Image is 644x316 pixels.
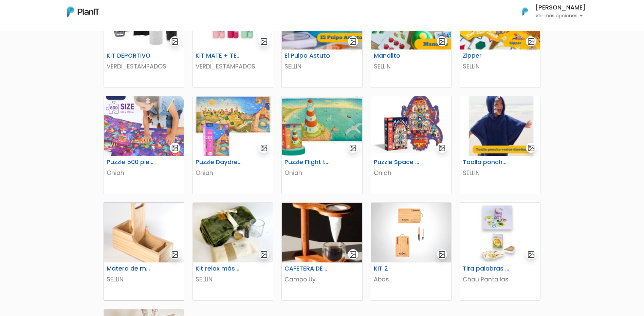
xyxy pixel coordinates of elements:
[260,144,268,152] img: gallery-light
[460,96,540,194] a: gallery-light Toalla poncho varios diseños SELLIN
[374,62,448,71] p: SELLIN
[191,52,247,59] h6: KIT MATE + TERMO
[192,96,273,194] a: gallery-light Puzzle Daydreamer Oniah
[374,169,448,177] p: Oniah
[371,96,452,194] a: gallery-light Puzzle Space Rocket Oniah
[349,144,357,152] img: gallery-light
[171,144,179,152] img: gallery-light
[535,14,586,18] p: Ver más opciones
[260,38,268,45] img: gallery-light
[463,275,537,284] p: Chau Pantallas
[104,203,184,262] img: thumb_688cd36894cd4_captura-de-pantalla-2025-08-01-114651.png
[438,38,446,45] img: gallery-light
[460,96,540,156] img: thumb_Captura_de_pantalla_2025-08-04_104830.png
[260,251,268,258] img: gallery-light
[104,202,184,301] a: gallery-light Matera de madera con Porta Celular SELLIN
[282,96,362,156] img: thumb_image__59_.png
[370,52,425,59] h6: Manolito
[459,52,514,59] h6: Zipper
[460,202,540,301] a: gallery-light Tira palabras + Cartas españolas Chau Pantallas
[104,96,184,194] a: gallery-light Puzzle 500 piezas Oniah
[438,144,446,152] img: gallery-light
[349,251,357,258] img: gallery-light
[107,169,181,177] p: Oniah
[191,159,247,166] h6: Puzzle Daydreamer
[463,169,537,177] p: SELLIN
[67,6,99,17] img: PlanIt Logo
[463,62,537,71] p: SELLIN
[103,52,158,59] h6: KIT DEPORTIVO
[107,62,181,71] p: VERDI_ESTAMPADOS
[191,265,247,272] h6: Kit relax más té
[196,62,270,71] p: VERDI_ESTAMPADOS
[460,203,540,262] img: thumb_image__copia___copia___copia_-Photoroom__6_.jpg
[196,169,270,177] p: Oniah
[107,275,181,284] p: SELLIN
[371,203,451,262] img: thumb_WhatsApp_Image_2023-06-30_at_16.24.56-PhotoRoom.png
[371,96,451,156] img: thumb_image__64_.png
[193,203,273,262] img: thumb_68921f9ede5ef_captura-de-pantalla-2025-08-05-121323.png
[280,265,336,272] h6: CAFETERA DE GOTEO
[459,265,514,272] h6: Tira palabras + Cartas españolas
[192,202,273,301] a: gallery-light Kit relax más té SELLIN
[104,96,184,156] img: thumb_image__53_.png
[438,251,446,258] img: gallery-light
[280,159,336,166] h6: Puzzle Flight to the horizon
[281,202,362,301] a: gallery-light CAFETERA DE GOTEO Campo Uy
[370,265,425,272] h6: KIT 2
[103,265,158,272] h6: Matera de madera con Porta Celular
[527,38,535,45] img: gallery-light
[527,144,535,152] img: gallery-light
[281,96,362,194] a: gallery-light Puzzle Flight to the horizon Oniah
[284,169,359,177] p: Oniah
[35,6,98,20] div: ¿Necesitás ayuda?
[374,275,448,284] p: Abas
[284,62,359,71] p: SELLIN
[514,3,586,20] button: PlanIt Logo [PERSON_NAME] Ver más opciones
[535,5,586,11] h6: [PERSON_NAME]
[171,251,179,258] img: gallery-light
[518,4,533,19] img: PlanIt Logo
[371,202,452,301] a: gallery-light KIT 2 Abas
[459,159,514,166] h6: Toalla poncho varios diseños
[280,52,336,59] h6: El Pulpo Astuto
[349,38,357,45] img: gallery-light
[103,159,158,166] h6: Puzzle 500 piezas
[527,251,535,258] img: gallery-light
[282,203,362,262] img: thumb_46808385-B327-4404-90A4-523DC24B1526_4_5005_c.jpeg
[370,159,425,166] h6: Puzzle Space Rocket
[196,275,270,284] p: SELLIN
[284,275,359,284] p: Campo Uy
[171,38,179,45] img: gallery-light
[193,96,273,156] img: thumb_image__55_.png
